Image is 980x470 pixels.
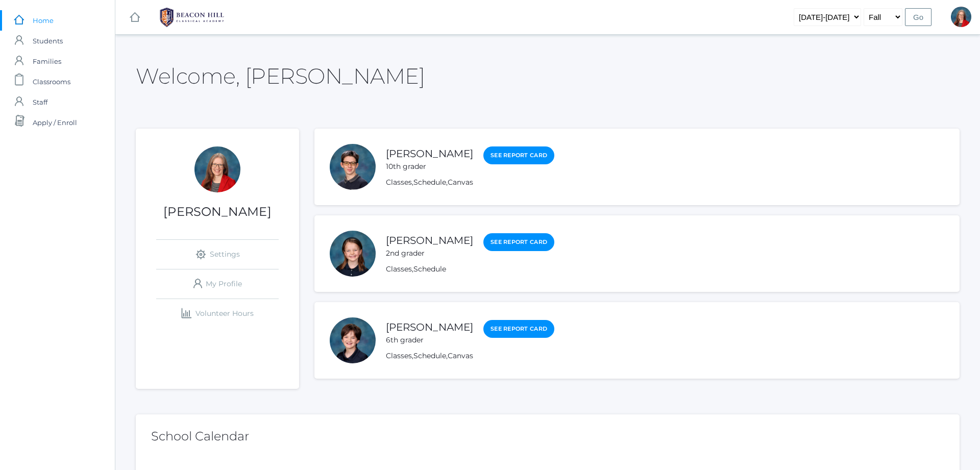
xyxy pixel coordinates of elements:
a: Schedule [413,178,446,187]
a: Schedule [413,264,446,274]
a: Classes [386,264,412,274]
a: [PERSON_NAME] [386,321,473,333]
h2: Welcome, [PERSON_NAME] [136,64,425,88]
a: Volunteer Hours [156,299,279,328]
a: Schedule [413,351,446,360]
a: My Profile [156,269,279,299]
div: Verity DenHartog [330,231,376,277]
div: 2nd grader [386,248,473,259]
a: [PERSON_NAME] [386,147,473,160]
img: 1_BHCALogos-05.png [154,5,230,30]
div: , , [386,177,554,188]
span: Students [33,31,63,51]
span: Staff [33,92,47,112]
h2: School Calendar [151,430,944,443]
div: James DenHartog [330,144,376,190]
a: Settings [156,240,279,269]
a: Classes [386,178,412,187]
input: Go [905,8,932,26]
a: See Report Card [483,233,554,251]
span: Home [33,10,54,31]
span: Apply / Enroll [33,112,77,133]
a: Classes [386,351,412,360]
div: Sarah DenHartog [951,7,971,27]
div: , , [386,351,554,361]
a: See Report Card [483,146,554,164]
span: Families [33,51,61,71]
a: Canvas [448,178,473,187]
div: Ellis DenHartog [330,317,376,363]
div: Sarah DenHartog [194,146,240,192]
h1: [PERSON_NAME] [136,205,299,218]
div: , [386,264,554,275]
div: 10th grader [386,161,473,172]
a: Canvas [448,351,473,360]
a: See Report Card [483,320,554,338]
a: [PERSON_NAME] [386,234,473,246]
span: Classrooms [33,71,70,92]
div: 6th grader [386,335,473,345]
